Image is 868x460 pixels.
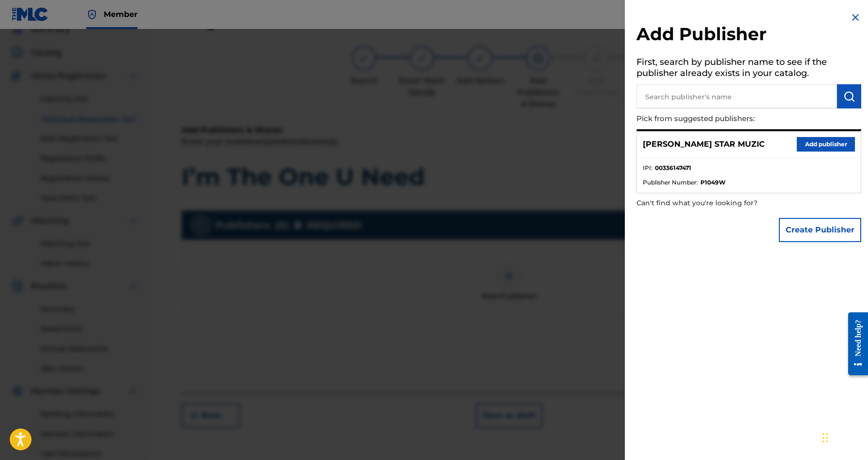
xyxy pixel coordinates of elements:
[86,9,98,20] img: Top Rightsholder
[797,137,855,152] button: Add publisher
[636,108,806,129] p: Pick from suggested publishers:
[636,84,837,108] input: Search publisher's name
[636,54,861,84] h5: First, search by publisher name to see if the publisher already exists in your catalog.
[104,9,138,20] span: Member
[12,7,49,21] img: MLC Logo
[643,138,765,150] p: [PERSON_NAME] STAR MUZIC
[643,178,698,187] span: Publisher Number :
[779,218,861,242] button: Create Publisher
[636,193,806,213] p: Can't find what you're looking for?
[820,414,868,460] iframe: Chat Widget
[822,423,828,452] div: Drag
[843,91,855,102] img: Search Works
[841,304,868,384] iframe: Resource Center
[643,164,652,172] span: IPI :
[655,164,691,172] strong: 00336147471
[700,178,726,187] strong: P1049W
[636,23,861,48] h2: Add Publisher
